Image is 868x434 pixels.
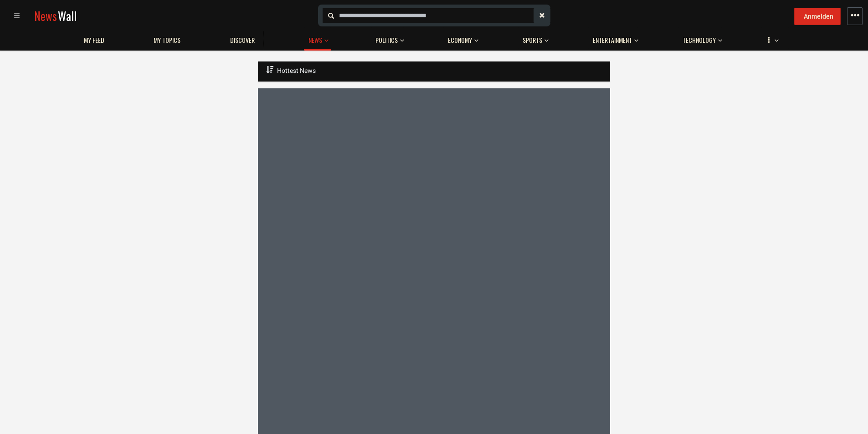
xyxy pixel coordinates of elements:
a: Hottest News [265,61,317,80]
button: Entertainment [588,27,638,49]
a: Politics [371,31,402,49]
button: Anmelden [794,8,841,25]
a: NewsWall [34,7,77,24]
span: Entertainment [593,36,632,44]
span: Politics [375,36,398,44]
a: Sports [518,31,547,49]
span: My topics [154,36,180,44]
button: News [304,27,331,51]
a: News [304,31,327,49]
span: Wall [58,7,77,24]
span: News [308,36,322,44]
a: Technology [678,31,720,49]
span: Technology [683,36,716,44]
button: Sports [518,27,549,49]
button: Economy [443,27,478,49]
a: Economy [443,31,477,49]
span: My Feed [84,36,104,44]
span: News [34,7,57,24]
span: Hottest News [277,67,316,74]
a: Entertainment [588,31,637,49]
button: Politics [371,27,404,49]
span: Sports [523,36,542,44]
button: Technology [678,27,722,49]
span: Economy [448,36,472,44]
span: Anmelden [804,13,833,20]
span: Discover [230,36,255,44]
